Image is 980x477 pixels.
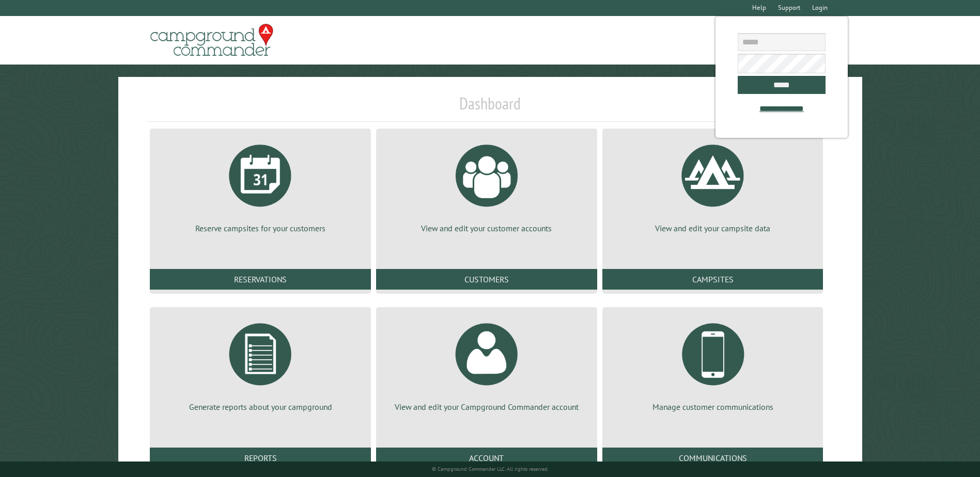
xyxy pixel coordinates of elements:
[376,448,597,468] a: Account
[615,315,811,412] a: Manage customer communications
[150,269,371,290] a: Reservations
[602,269,823,290] a: Campsites
[615,401,811,412] p: Manage customer communications
[150,448,371,468] a: Reports
[615,137,811,234] a: View and edit your campsite data
[388,222,585,234] p: View and edit your customer accounts
[615,222,811,234] p: View and edit your campsite data
[388,315,585,412] a: View and edit your Campground Commander account
[602,448,823,468] a: Communications
[162,401,359,412] p: Generate reports about your campground
[162,315,359,412] a: Generate reports about your campground
[162,137,359,234] a: Reserve campsites for your customers
[147,93,832,122] h1: Dashboard
[162,222,359,234] p: Reserve campsites for your customers
[388,401,585,412] p: View and edit your Campground Commander account
[432,466,549,472] small: © Campground Commander LLC. All rights reserved.
[388,137,585,234] a: View and edit your customer accounts
[147,20,276,60] img: Campground Commander
[376,269,597,290] a: Customers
